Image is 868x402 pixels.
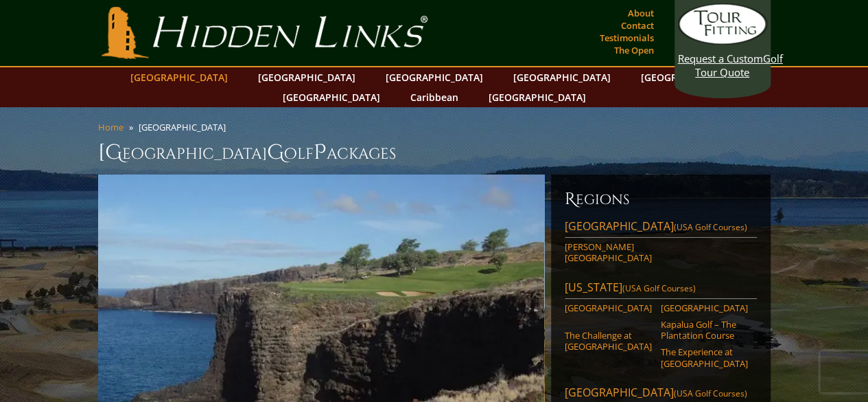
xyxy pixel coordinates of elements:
a: The Challenge at [GEOGRAPHIC_DATA] [565,330,652,353]
a: Home [98,121,124,133]
a: [GEOGRAPHIC_DATA] [124,67,235,87]
a: [GEOGRAPHIC_DATA] [251,67,362,87]
span: P [314,139,327,166]
a: [PERSON_NAME][GEOGRAPHIC_DATA] [565,241,652,264]
h6: Regions [565,188,757,210]
a: [GEOGRAPHIC_DATA] [565,302,652,313]
a: [GEOGRAPHIC_DATA] [379,67,490,87]
span: Request a Custom [678,52,763,65]
h1: [GEOGRAPHIC_DATA] olf ackages [98,139,771,166]
a: Request a CustomGolf Tour Quote [678,3,767,79]
li: [GEOGRAPHIC_DATA] [139,121,231,133]
a: [US_STATE](USA Golf Courses) [565,280,757,299]
a: The Experience at [GEOGRAPHIC_DATA] [661,346,748,369]
a: [GEOGRAPHIC_DATA] [506,67,618,87]
a: Contact [618,16,657,35]
a: Testimonials [596,28,657,47]
a: [GEOGRAPHIC_DATA] [276,87,387,107]
span: G [267,139,284,166]
a: The Open [611,41,657,60]
a: [GEOGRAPHIC_DATA] [661,302,748,313]
a: [GEOGRAPHIC_DATA](USA Golf Courses) [565,219,757,238]
a: [GEOGRAPHIC_DATA] [482,87,593,107]
span: (USA Golf Courses) [674,221,747,233]
a: Caribbean [403,87,465,107]
a: Kapalua Golf – The Plantation Course [661,319,748,342]
a: About [624,3,657,23]
a: [GEOGRAPHIC_DATA] [634,67,745,87]
span: (USA Golf Courses) [622,282,696,294]
span: (USA Golf Courses) [674,388,747,399]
